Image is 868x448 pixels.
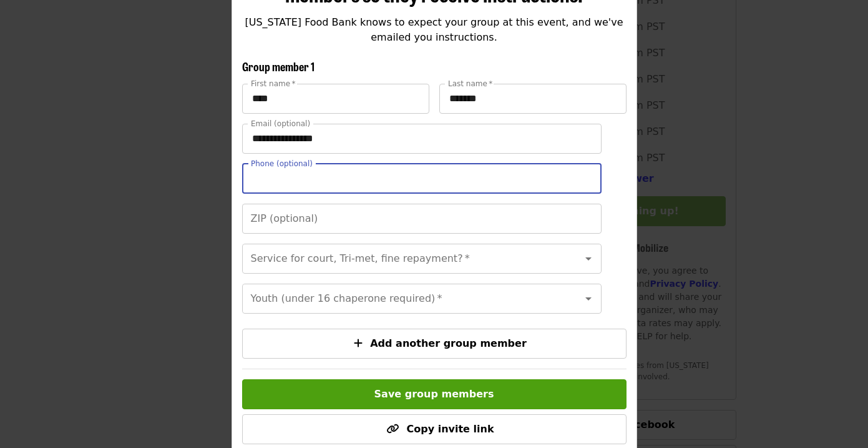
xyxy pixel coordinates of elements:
input: Phone (optional) [242,164,602,194]
input: Email (optional) [242,124,602,154]
button: Open [580,290,597,307]
span: Save group members [374,388,494,400]
span: Group member 1 [242,58,315,74]
button: Add another group member [242,329,627,359]
span: Copy invite link [406,423,494,435]
label: Phone (optional) [251,160,313,167]
span: Add another group member [370,337,527,349]
input: Last name [439,84,627,114]
label: Email (optional) [251,120,310,127]
label: Last name [448,80,492,87]
i: plus icon [354,337,363,349]
span: [US_STATE] Food Bank knows to expect your group at this event, and we've emailed you instructions. [245,16,623,43]
i: link icon [386,423,399,435]
input: ZIP (optional) [242,204,602,234]
button: Save group members [242,379,627,409]
input: First name [242,84,429,114]
button: Copy invite link [242,414,627,444]
button: Open [580,250,597,267]
label: First name [251,80,296,87]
